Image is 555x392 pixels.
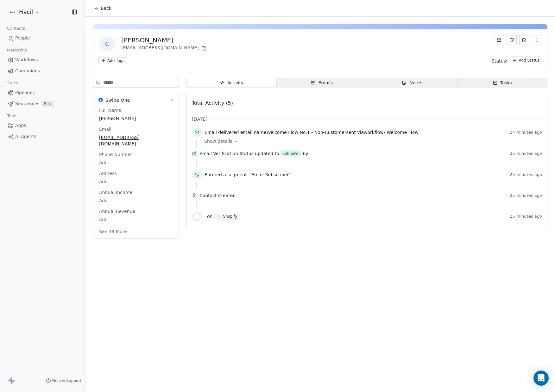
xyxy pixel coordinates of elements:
button: Add Status [510,57,542,64]
span: Status: [492,58,507,64]
span: Address [98,170,118,177]
a: Help & Support [46,378,81,383]
span: email name sent via workflow - [205,129,419,136]
button: Fivcil [8,7,41,17]
div: [EMAIL_ADDRESS][DOMAIN_NAME] [121,45,208,52]
span: [PERSON_NAME] [99,115,173,122]
span: Add [99,160,173,166]
span: People [15,35,30,41]
span: Show details [204,138,232,144]
button: Add Tags [98,57,127,64]
span: Phone Number [98,151,133,158]
button: Back [91,3,115,14]
div: Activity [219,80,243,86]
div: [PERSON_NAME] [121,36,208,45]
span: Add [99,178,173,185]
span: Contact Created [199,192,507,199]
div: Emails [311,80,333,86]
span: Marketing [4,45,30,55]
img: shopify.svg [194,214,199,219]
a: Workflows [5,55,80,65]
span: updated to [255,150,279,157]
div: Notes [402,80,422,86]
button: Swipe OneSwipe One [93,93,179,107]
span: 25 minutes ago [510,214,542,219]
span: C [100,36,115,51]
span: 25 minutes ago [510,193,542,198]
span: Total Activity (5) [192,100,233,106]
span: Back [101,5,111,11]
img: Swipe One [98,98,103,102]
span: Campaigns [15,68,40,74]
a: SequencesBeta [5,99,80,109]
span: Email delivered [205,130,239,135]
div: Open Intercom Messenger [533,371,549,386]
div: Swipe OneSwipe One [93,107,179,238]
span: Welcome Flow No.1 - Non-Customer [267,130,346,135]
div: S [218,214,219,219]
span: Swipe One [105,97,130,103]
span: Pipelines [15,89,35,96]
span: Sequences [15,100,39,107]
span: AI Agents [15,133,36,140]
span: Full Name [98,107,123,113]
a: Apps [5,120,80,131]
img: Fivcil_Square_Logo.png [9,8,16,16]
span: Contacts [4,24,28,33]
span: Welcome Flow [387,130,418,135]
span: [DATE] [192,116,207,122]
a: Pipelines [5,87,80,98]
button: See 39 More [95,226,131,237]
span: Add [99,216,173,223]
span: Workflows [15,57,38,63]
span: 25 minutes ago [510,151,542,156]
span: Entered a segment [205,172,247,178]
a: People [5,33,80,43]
span: Email [98,126,113,132]
span: Annual Income [98,189,134,196]
span: on [207,213,212,220]
span: Tools [4,111,20,121]
span: Sales [4,78,21,88]
span: by [303,150,308,157]
div: Shopify [223,214,237,219]
a: AI Agents [5,131,80,142]
a: Show details [204,138,538,144]
span: Beta [42,101,54,107]
span: Email Verification Status [199,150,254,157]
span: Apps [15,122,26,129]
span: "Email Subscriber" [249,172,291,178]
div: unknown [282,150,300,157]
span: Fivcil [19,8,33,16]
span: Add [99,197,173,204]
div: Tasks [493,80,512,86]
span: 25 minutes ago [510,172,542,177]
span: 24 minutes ago [510,130,542,135]
span: Help & Support [52,378,81,383]
span: Annual Revenue [98,208,136,214]
a: Campaigns [5,66,80,76]
span: [EMAIL_ADDRESS][DOMAIN_NAME] [99,134,173,147]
